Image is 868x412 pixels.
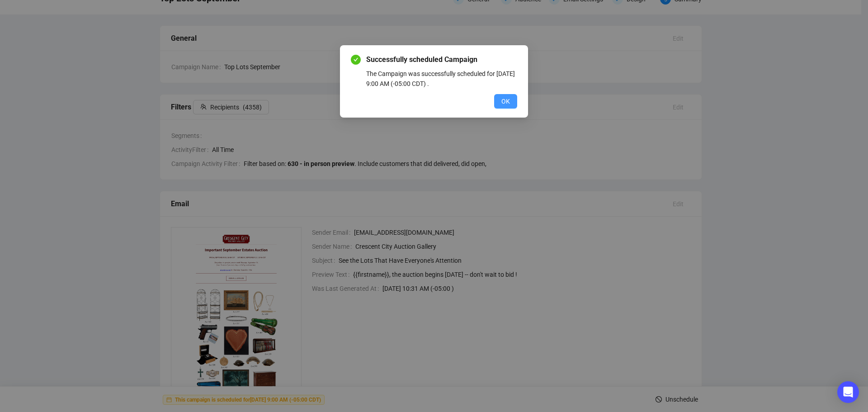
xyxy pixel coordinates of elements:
[501,96,510,106] span: OK
[366,54,517,65] span: Successfully scheduled Campaign
[366,69,517,89] div: The Campaign was successfully scheduled for [DATE] 9:00 AM (-05:00 CDT) .
[351,55,361,65] span: check-circle
[494,94,517,109] button: OK
[837,381,859,403] div: Open Intercom Messenger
